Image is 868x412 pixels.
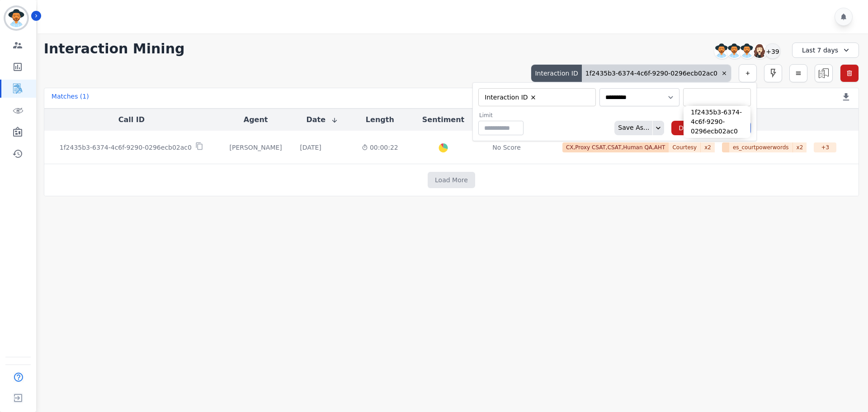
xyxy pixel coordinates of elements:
label: Limit [479,112,524,119]
div: 1f2435b3-6374-4c6f-9290-0296ecb02ac0 [582,65,731,82]
span: x 2 [701,142,715,152]
div: +39 [765,43,780,59]
ul: selected options [481,92,590,103]
h1: Interaction Mining [44,41,185,57]
span: es_courtpowerwords [729,142,793,152]
button: Sentiment [422,114,464,125]
div: No Score [492,143,521,152]
div: [DATE] [300,143,321,152]
span: Courtesy [669,142,701,152]
button: Load More [428,172,475,188]
div: Save As... [614,121,649,135]
div: Matches ( 1 ) [52,92,89,104]
ul: selected options [685,93,749,102]
div: [PERSON_NAME] [226,143,285,152]
p: 1f2435b3-6374-4c6f-9290-0296ecb02ac0 [60,143,192,152]
li: Interaction ID [482,93,540,102]
button: Remove Interaction ID [530,94,537,101]
li: 1f2435b3-6374-4c6f-9290-0296ecb02ac0 [684,106,750,138]
button: Delete [671,121,707,135]
button: Agent [244,114,268,125]
div: Interaction ID [531,65,581,82]
div: Last 7 days [792,43,859,58]
span: CX,Proxy CSAT,CSAT,Human QA,AHT [562,142,669,152]
span: x 2 [793,142,807,152]
img: Bordered avatar [5,7,27,29]
button: Call ID [118,114,145,125]
button: Length [366,114,394,125]
div: 00:00:22 [359,143,401,152]
button: Date [306,114,338,125]
div: + 3 [814,142,836,152]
